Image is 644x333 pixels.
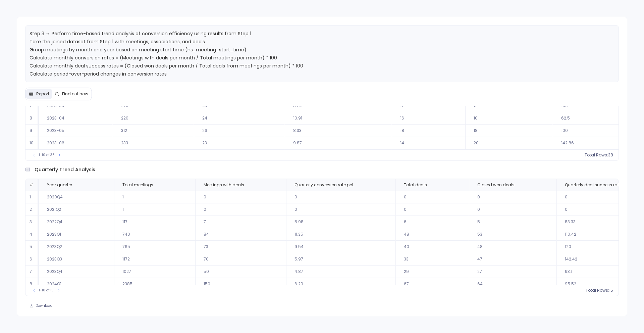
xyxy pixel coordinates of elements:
span: Quarterly deal success rate pct [565,182,629,188]
td: 2023Q3 [39,253,114,266]
td: 2023-05 [39,125,113,137]
span: 38 [608,152,613,158]
span: Total deals [404,182,427,188]
span: quarterly trend analysis [35,166,95,173]
td: 5.97 [286,253,395,266]
td: 6 [395,216,469,228]
td: 9.54 [286,241,395,253]
td: 0 [469,191,556,203]
td: 9.87 [285,137,392,149]
td: 9 [25,125,39,137]
td: 2022Q4 [39,216,114,228]
td: 10 [465,112,553,125]
td: 17 [465,100,553,112]
td: 14 [392,137,465,149]
td: 10.91 [285,112,392,125]
button: Find out how [52,89,91,99]
td: 117 [114,216,195,228]
td: 67 [395,278,469,290]
td: 8.33 [285,125,392,137]
span: Report [36,91,49,97]
td: 765 [114,241,195,253]
td: 1172 [114,253,195,266]
td: 23 [194,137,285,149]
td: 7 [25,100,39,112]
td: 8 [25,112,39,125]
td: 2021Q2 [39,203,114,216]
td: 18 [392,125,465,137]
td: 10 [25,137,39,149]
td: 1 [25,191,39,203]
td: 0 [395,191,469,203]
td: 6.29 [286,278,395,290]
td: 48 [469,241,556,253]
td: 279 [113,100,194,112]
td: 48 [395,228,469,241]
td: 0 [286,203,395,216]
td: 5.98 [286,216,395,228]
span: 1-10 of 15 [39,288,54,293]
td: 64 [469,278,556,290]
td: 1027 [114,266,195,278]
td: 0 [286,191,395,203]
span: Download [36,303,53,308]
td: 8.24 [285,100,392,112]
td: 26 [194,125,285,137]
td: 7 [195,216,286,228]
td: 740 [114,228,195,241]
td: 27 [469,266,556,278]
span: Closed won deals [477,182,515,188]
td: 220 [113,112,194,125]
td: 0 [395,203,469,216]
td: 2023-03 [39,100,113,112]
td: 20 [465,137,553,149]
td: 24 [194,112,285,125]
td: 0 [195,191,286,203]
td: 2023Q4 [39,266,114,278]
td: 233 [113,137,194,149]
td: 70 [195,253,286,266]
td: 50 [195,266,286,278]
td: 84 [195,228,286,241]
td: 5 [469,216,556,228]
button: Report [26,89,52,99]
td: 1 [114,203,195,216]
td: 2 [25,203,39,216]
td: 29 [395,266,469,278]
span: Total Rows: [585,152,608,158]
td: 312 [113,125,194,137]
td: 2023Q1 [39,228,114,241]
td: 5 [25,241,39,253]
span: Total Rows: [586,288,609,293]
span: Total meetings [122,182,153,188]
td: 0 [469,203,556,216]
span: # [30,182,33,188]
span: Quarterly conversion rate pct [294,182,354,188]
td: 0 [195,203,286,216]
td: 3 [25,216,39,228]
td: 40 [395,241,469,253]
td: 2023Q2 [39,241,114,253]
td: 2023-06 [39,137,113,149]
td: 8 [25,278,39,290]
td: 47 [469,253,556,266]
td: 4 [25,228,39,241]
td: 7 [25,266,39,278]
td: 150 [195,278,286,290]
td: 2023-04 [39,112,113,125]
td: 16 [392,112,465,125]
td: 33 [395,253,469,266]
td: 53 [469,228,556,241]
td: 6 [25,253,39,266]
span: 15 [609,288,613,293]
td: 2020Q4 [39,191,114,203]
span: Step 3 → Perform time-based trend analysis of conversion efficiency using results from Step 1 Tak... [30,30,303,101]
td: 11.35 [286,228,395,241]
span: Meetings with deals [204,182,244,188]
td: 73 [195,241,286,253]
span: 1-10 of 38 [39,152,55,158]
button: Download [25,301,57,311]
td: 2385 [114,278,195,290]
td: 23 [194,100,285,112]
td: 4.87 [286,266,395,278]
